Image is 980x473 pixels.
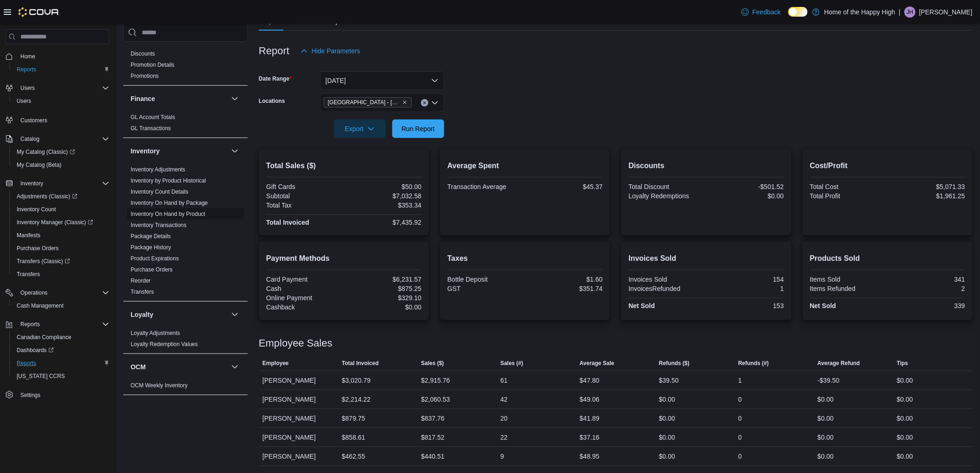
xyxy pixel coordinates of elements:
[580,413,600,424] div: $41.89
[13,358,109,369] span: Reports
[131,330,180,336] a: Loyalty Adjustments
[17,82,38,94] button: Users
[13,243,109,254] span: Purchase Orders
[342,375,371,386] div: $3,020.79
[919,6,973,18] p: [PERSON_NAME]
[628,276,704,283] div: Invoices Sold
[2,132,113,145] button: Catalog
[17,114,109,126] span: Customers
[817,375,839,386] div: -$39.50
[131,50,155,57] a: Discounts
[897,359,908,367] span: Tips
[342,394,371,405] div: $2,214.22
[17,148,75,156] span: My Catalog (Classic)
[447,276,523,283] div: Bottle Deposit
[17,178,109,189] span: Inventory
[259,390,338,409] div: [PERSON_NAME]
[131,255,179,262] a: Product Expirations
[17,178,47,189] button: Inventory
[9,268,113,281] button: Transfers
[346,294,421,302] div: $329.10
[17,258,70,265] span: Transfers (Classic)
[580,375,600,386] div: $47.80
[131,72,159,80] span: Promotions
[320,71,444,90] button: [DATE]
[708,192,784,200] div: $0.00
[13,300,67,311] a: Cash Management
[266,276,342,283] div: Card Payment
[392,120,444,138] button: Run Report
[342,413,365,424] div: $879.75
[131,62,175,68] a: Promotion Details
[13,159,109,170] span: My Catalog (Beta)
[738,3,785,21] a: Feedback
[131,277,151,284] span: Reorder
[123,328,248,353] div: Loyalty
[297,42,364,60] button: Hide Parameters
[810,160,965,171] h2: Cost/Profit
[9,145,113,158] a: My Catalog (Classic)
[897,451,913,462] div: $0.00
[229,145,240,157] button: Inventory
[659,451,675,462] div: $0.00
[13,64,109,75] span: Reports
[328,98,400,107] span: [GEOGRAPHIC_DATA] - [GEOGRAPHIC_DATA] - Fire & Flower
[9,216,113,229] a: Inventory Manager (Classic)
[788,7,808,17] input: Dark Mode
[131,50,155,57] span: Discounts
[13,332,109,343] span: Canadian Compliance
[123,164,248,301] div: Inventory
[9,255,113,268] a: Transfers (Classic)
[131,166,185,173] a: Inventory Adjustments
[17,271,40,278] span: Transfers
[131,362,227,372] button: OCM
[500,375,508,386] div: 61
[810,285,886,292] div: Items Refunded
[708,183,784,190] div: -$501.52
[17,359,36,367] span: Reports
[334,120,386,138] button: Export
[13,256,109,267] span: Transfers (Classic)
[500,451,504,462] div: 9
[447,160,603,171] h2: Average Spent
[17,97,31,105] span: Users
[259,97,285,105] label: Locations
[17,133,43,145] button: Catalog
[20,117,47,124] span: Customers
[13,191,109,202] span: Adjustments (Classic)
[131,94,227,103] button: Finance
[17,206,56,213] span: Inventory Count
[9,370,113,383] button: [US_STATE] CCRS
[810,192,886,200] div: Total Profit
[628,160,784,171] h2: Discounts
[817,359,860,367] span: Average Refund
[17,287,109,298] span: Operations
[266,183,342,190] div: Gift Cards
[889,276,965,283] div: 341
[580,451,600,462] div: $48.95
[131,200,208,206] a: Inventory On Hand by Package
[131,362,146,372] h3: OCM
[447,253,603,264] h2: Taxes
[421,375,450,386] div: $2,915.76
[131,94,155,103] h3: Finance
[421,359,444,367] span: Sales ($)
[2,388,113,402] button: Settings
[580,394,600,405] div: $49.06
[628,302,655,309] strong: Net Sold
[738,432,742,443] div: 0
[131,329,180,337] span: Loyalty Adjustments
[123,112,248,138] div: Finance
[259,45,289,57] h3: Report
[628,183,704,190] div: Total Discount
[13,345,57,356] a: Dashboards
[346,303,421,311] div: $0.00
[259,428,338,447] div: [PERSON_NAME]
[266,219,309,226] strong: Total Invoiced
[13,204,60,215] a: Inventory Count
[527,285,603,292] div: $351.74
[131,310,153,319] h3: Loyalty
[131,114,175,120] a: GL Account Totals
[20,391,40,399] span: Settings
[346,202,421,209] div: $353.34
